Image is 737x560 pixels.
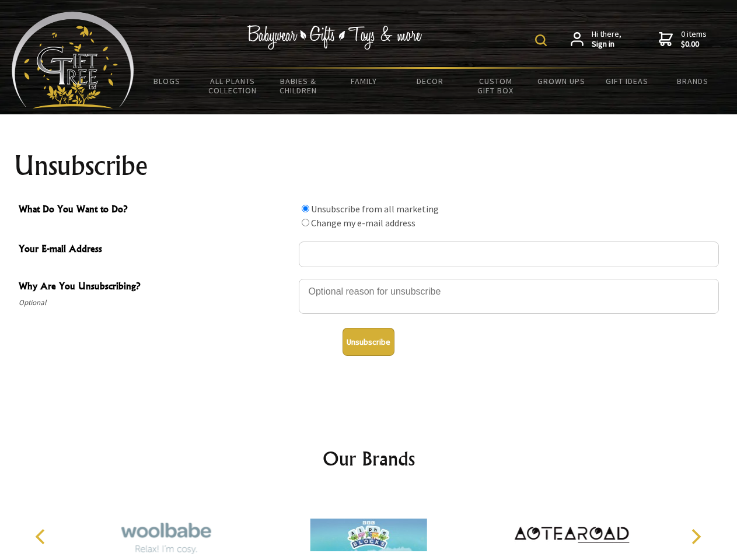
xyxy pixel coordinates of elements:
[247,25,422,50] img: Babywear - Gifts - Toys & more
[592,29,621,50] span: Hi there,
[266,69,331,103] a: Babies & Children
[311,203,439,215] label: Unsubscribe from all marketing
[343,328,394,356] button: Unsubscribe
[200,69,266,103] a: All Plants Collection
[535,34,547,46] img: product search
[19,242,293,258] span: Your E-mail Address
[528,69,594,93] a: Grown Ups
[594,69,660,93] a: Gift Ideas
[19,279,293,296] span: Why Are You Unsubscribing?
[681,29,707,50] span: 0 items
[397,69,463,93] a: Decor
[134,69,200,93] a: BLOGS
[302,219,309,226] input: What Do You Want to Do?
[23,444,714,473] h2: Our Brands
[302,205,309,212] input: What Do You Want to Do?
[29,524,55,549] button: Previous
[12,12,134,108] img: Babyware - Gifts - Toys and more...
[14,152,724,180] h1: Unsubscribe
[299,279,719,314] textarea: Why Are You Unsubscribing?
[571,29,621,50] a: Hi there,Sign in
[19,202,293,219] span: What Do You Want to Do?
[592,39,621,50] strong: Sign in
[659,29,707,50] a: 0 items$0.00
[660,69,726,93] a: Brands
[681,39,707,50] strong: $0.00
[331,69,397,93] a: Family
[19,296,293,310] span: Optional
[311,217,415,229] label: Change my e-mail address
[299,242,719,267] input: Your E-mail Address
[683,524,708,549] button: Next
[463,69,529,103] a: Custom Gift Box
